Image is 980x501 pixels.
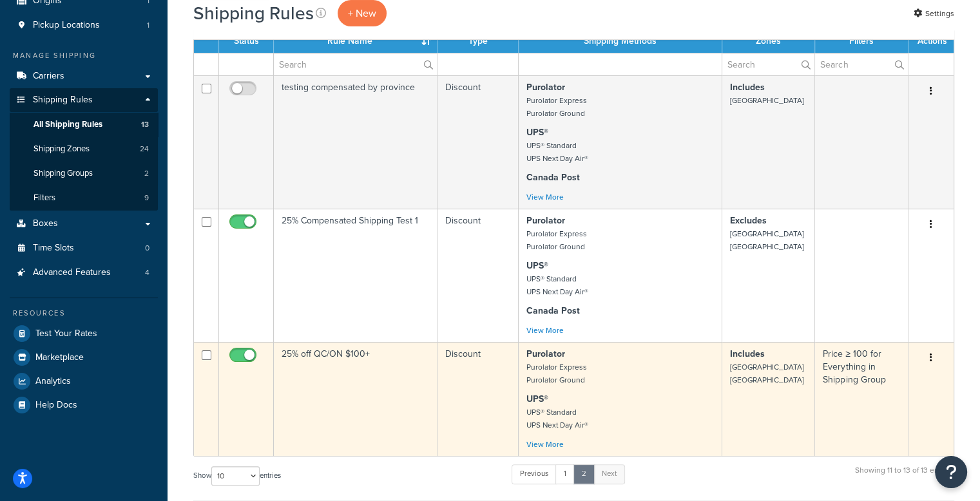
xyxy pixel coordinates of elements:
h1: Shipping Rules [193,1,314,26]
a: 2 [573,464,595,484]
li: All Shipping Rules [10,113,158,137]
a: Analytics [10,370,158,393]
span: 13 [141,119,149,130]
a: Previous [512,464,557,484]
strong: Canada Post [526,304,580,317]
a: Shipping Groups 2 [10,162,158,185]
small: UPS® Standard UPS Next Day Air® [526,273,588,298]
th: Filters [815,30,908,53]
span: Carriers [33,71,64,82]
select: Showentries [211,466,260,486]
li: Shipping Groups [10,162,158,185]
li: Filters [10,186,158,210]
span: Boxes [33,218,58,229]
td: 25% off QC/ON $100+ [274,342,437,456]
small: [GEOGRAPHIC_DATA] [730,95,804,106]
a: Help Docs [10,393,158,417]
a: Boxes [10,212,158,236]
span: 2 [144,168,149,179]
div: Showing 11 to 13 of 13 entries [855,463,954,491]
input: Search [274,53,437,75]
span: Filters [34,193,55,203]
a: Next [593,464,625,484]
a: 1 [555,464,575,484]
small: UPS® Standard UPS Next Day Air® [526,406,588,431]
small: [GEOGRAPHIC_DATA] [GEOGRAPHIC_DATA] [730,361,804,386]
span: Test Your Rates [35,328,97,339]
small: Purolator Express Purolator Ground [526,95,587,119]
span: Analytics [35,376,71,387]
span: Advanced Features [33,267,111,278]
li: Pickup Locations [10,14,158,37]
div: Resources [10,308,158,319]
strong: Purolator [526,80,565,94]
span: Shipping Rules [33,95,93,106]
span: Marketplace [35,352,84,363]
a: Filters 9 [10,186,158,210]
li: Time Slots [10,236,158,260]
th: Actions [908,30,954,53]
th: Shipping Methods [519,30,722,53]
a: Settings [914,5,954,23]
input: Search [815,53,908,75]
th: Status [219,30,274,53]
span: 4 [145,267,149,278]
strong: UPS® [526,392,548,406]
a: All Shipping Rules 13 [10,113,158,137]
th: Rule Name : activate to sort column ascending [274,30,437,53]
span: 0 [145,243,149,254]
a: Advanced Features 4 [10,261,158,285]
strong: Excludes [730,214,767,227]
li: Shipping Rules [10,88,158,211]
strong: Purolator [526,347,565,361]
div: Manage Shipping [10,50,158,61]
a: Carriers [10,64,158,88]
a: Shipping Zones 24 [10,137,158,161]
a: Pickup Locations 1 [10,14,158,37]
td: Price ≥ 100 for Everything in Shipping Group [815,342,908,456]
label: Show entries [193,466,281,486]
strong: Purolator [526,214,565,227]
small: UPS® Standard UPS Next Day Air® [526,140,588,164]
li: Advanced Features [10,261,158,285]
strong: Includes [730,80,765,94]
strong: Includes [730,347,765,361]
td: Discount [437,342,519,456]
a: Test Your Rates [10,322,158,345]
li: Shipping Zones [10,137,158,161]
small: Purolator Express Purolator Ground [526,228,587,252]
span: Shipping Groups [34,168,93,179]
span: Pickup Locations [33,20,100,31]
span: All Shipping Rules [34,119,102,130]
a: View More [526,191,564,203]
th: Zones [722,30,816,53]
strong: Canada Post [526,171,580,184]
span: Help Docs [35,400,77,411]
th: Type [437,30,519,53]
strong: UPS® [526,126,548,139]
a: Marketplace [10,346,158,369]
a: View More [526,439,564,450]
td: Discount [437,75,519,209]
span: Shipping Zones [34,144,90,155]
span: 24 [140,144,149,155]
a: Shipping Rules [10,88,158,112]
span: 9 [144,193,149,203]
span: 1 [147,20,149,31]
span: Time Slots [33,243,74,254]
button: Open Resource Center [935,456,967,488]
td: 25% Compensated Shipping Test 1 [274,209,437,342]
a: Time Slots 0 [10,236,158,260]
input: Search [722,53,815,75]
small: Purolator Express Purolator Ground [526,361,587,386]
strong: UPS® [526,259,548,272]
a: View More [526,325,564,336]
td: Discount [437,209,519,342]
td: testing compensated by province [274,75,437,209]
